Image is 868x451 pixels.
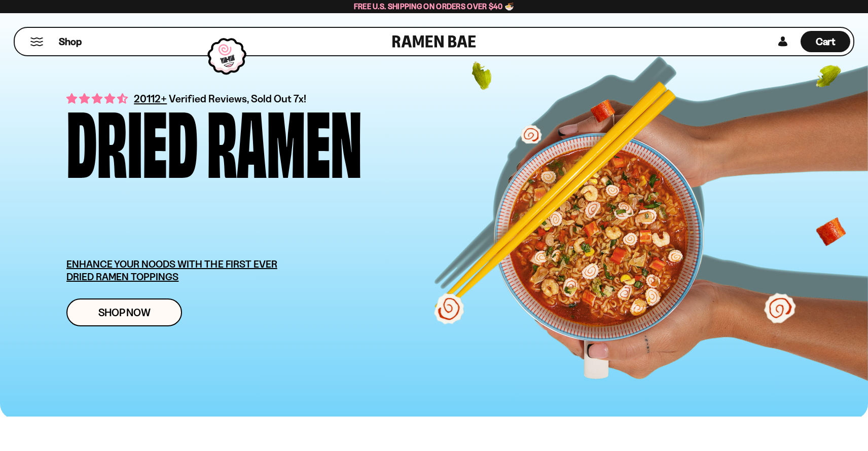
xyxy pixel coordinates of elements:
[66,104,198,173] div: Dried
[59,31,82,52] a: Shop
[801,28,850,55] a: Cart
[816,35,836,48] span: Cart
[207,104,362,173] div: Ramen
[354,2,515,11] span: Free U.S. Shipping on Orders over $40 🍜
[98,307,151,318] span: Shop Now
[66,298,182,326] a: Shop Now
[59,35,82,49] span: Shop
[30,37,44,46] button: Mobile Menu Trigger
